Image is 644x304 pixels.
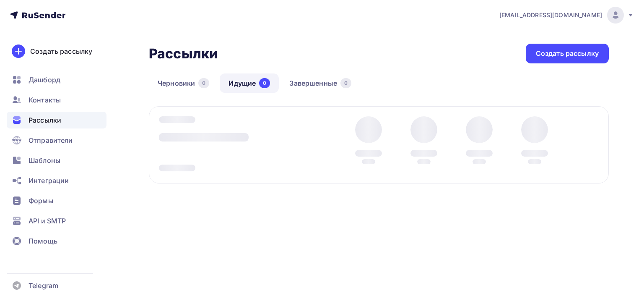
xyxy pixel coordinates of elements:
span: [EMAIL_ADDRESS][DOMAIN_NAME] [499,11,602,19]
span: Помощь [29,236,57,246]
a: Черновики0 [149,73,218,93]
a: [EMAIL_ADDRESS][DOMAIN_NAME] [499,7,634,24]
a: Рассылки [7,112,106,128]
span: Шаблоны [29,155,60,165]
div: 0 [259,78,270,88]
span: Интеграции [29,176,69,186]
span: API и SMTP [29,216,66,226]
a: Контакты [7,92,106,108]
span: Отправители [29,135,73,145]
span: Telegram [29,280,58,291]
span: Формы [29,196,53,206]
span: Контакты [29,95,61,105]
a: Завершенные0 [280,73,360,93]
div: Создать рассылку [30,46,92,56]
div: 0 [198,78,209,88]
a: Идущие0 [220,73,279,93]
h2: Рассылки [149,45,218,62]
span: Рассылки [29,115,61,125]
a: Формы [7,192,106,209]
div: Создать рассылку [536,49,599,58]
a: Дашборд [7,71,106,88]
span: Дашборд [29,75,60,85]
a: Шаблоны [7,152,106,169]
a: Отправители [7,132,106,149]
div: 0 [340,78,351,88]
